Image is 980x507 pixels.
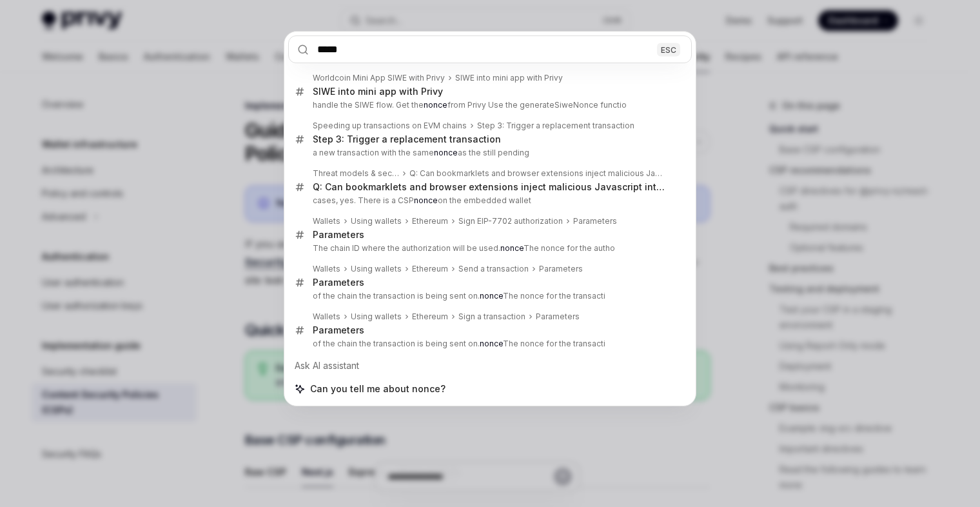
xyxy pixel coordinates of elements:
[313,216,340,226] div: Wallets
[412,264,448,274] div: Ethereum
[458,216,563,226] div: Sign EIP-7702 authorization
[480,291,503,301] b: nonce
[412,312,448,322] div: Ethereum
[313,195,665,206] p: cases, yes. There is a CSP on the embedded wallet
[313,291,665,301] p: of the chain the transaction is being sent on. The nonce for the transacti
[424,100,447,110] b: nonce
[539,264,583,274] div: Parameters
[434,148,458,157] b: nonce
[313,324,364,336] div: Parameters
[657,43,680,56] div: ESC
[412,216,448,226] div: Ethereum
[313,86,443,97] div: SIWE into mini app with Privy
[458,312,525,322] div: Sign a transaction
[313,148,665,158] p: a new transaction with the same as the still pending
[310,383,446,395] span: Can you tell me about nonce?
[313,73,445,83] div: Worldcoin Mini App SIWE with Privy
[313,339,665,349] p: of the chain the transaction is being sent on. The nonce for the transacti
[480,339,503,348] b: nonce
[409,168,665,179] div: Q: Can bookmarklets and browser extensions inject malicious Javascript into the iframe?
[477,121,634,131] div: Step 3: Trigger a replacement transaction
[455,73,563,83] div: SIWE into mini app with Privy
[313,264,340,274] div: Wallets
[313,168,399,179] div: Threat models & security FAQ
[573,216,617,226] div: Parameters
[351,312,402,322] div: Using wallets
[313,312,340,322] div: Wallets
[313,181,665,193] div: Q: Can bookmarklets and browser extensions inject malicious Javascript into the iframe?
[536,312,580,322] div: Parameters
[458,264,529,274] div: Send a transaction
[313,229,364,241] div: Parameters
[313,243,665,253] p: The chain ID where the authorization will be used. The nonce for the autho
[313,134,501,145] div: Step 3: Trigger a replacement transaction
[351,216,402,226] div: Using wallets
[313,121,467,131] div: Speeding up transactions on EVM chains
[500,243,524,253] b: nonce
[313,100,665,110] p: handle the SIWE flow. Get the from Privy Use the generateSiweNonce functio
[313,277,364,288] div: Parameters
[288,354,692,377] div: Ask AI assistant
[351,264,402,274] div: Using wallets
[414,195,438,205] b: nonce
